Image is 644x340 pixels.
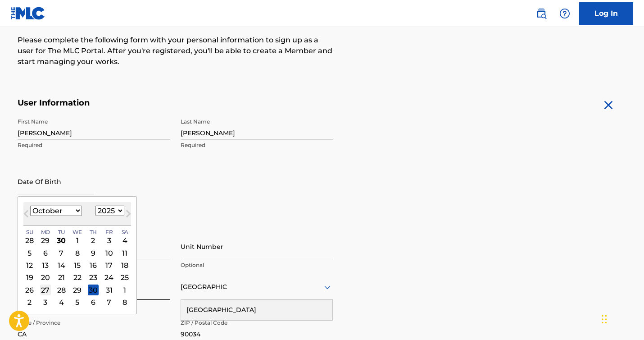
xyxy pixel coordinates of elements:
[40,272,51,283] div: Choose Monday, October 20th, 2025
[104,260,114,271] div: Choose Friday, October 17th, 2025
[88,248,99,258] div: Choose Thursday, October 9th, 2025
[104,272,114,283] div: Choose Friday, October 24th, 2025
[18,98,333,108] h5: User Information
[104,235,114,246] div: Choose Friday, October 3rd, 2025
[26,228,33,236] span: Su
[122,228,128,236] span: Sa
[105,228,113,236] span: Fr
[119,248,130,258] div: Choose Saturday, October 11th, 2025
[181,261,333,269] p: Optional
[72,285,83,295] div: Choose Wednesday, October 29th, 2025
[18,224,626,234] h5: Personal Address
[532,5,550,23] a: Public Search
[88,297,99,308] div: Choose Thursday, November 6th, 2025
[56,272,67,283] div: Choose Tuesday, October 21st, 2025
[23,234,131,308] div: Month October, 2025
[559,8,570,19] img: help
[40,260,51,271] div: Choose Monday, October 13th, 2025
[104,285,114,295] div: Choose Friday, October 31st, 2025
[181,141,333,149] p: Required
[88,260,99,271] div: Choose Thursday, October 16th, 2025
[72,260,83,271] div: Choose Wednesday, October 15th, 2025
[72,235,83,246] div: Choose Wednesday, October 1st, 2025
[56,260,67,271] div: Choose Tuesday, October 14th, 2025
[56,235,67,246] div: Choose Tuesday, September 30th, 2025
[119,297,130,308] div: Choose Saturday, November 8th, 2025
[88,272,99,283] div: Choose Thursday, October 23rd, 2025
[40,235,51,246] div: Choose Monday, September 29th, 2025
[599,297,644,340] iframe: Chat Widget
[72,248,83,258] div: Choose Wednesday, October 8th, 2025
[88,235,99,246] div: Choose Thursday, October 2nd, 2025
[88,285,99,295] div: Choose Thursday, October 30th, 2025
[18,196,137,314] div: Choose Date
[41,228,50,236] span: Mo
[536,8,547,19] img: search
[119,235,130,246] div: Choose Saturday, October 4th, 2025
[104,248,114,258] div: Choose Friday, October 10th, 2025
[56,285,67,295] div: Choose Tuesday, October 28th, 2025
[24,260,35,271] div: Choose Sunday, October 12th, 2025
[556,5,574,23] div: Help
[104,297,114,308] div: Choose Friday, November 7th, 2025
[72,297,83,308] div: Choose Wednesday, November 5th, 2025
[119,285,130,295] div: Choose Saturday, November 1st, 2025
[119,272,130,283] div: Choose Saturday, October 25th, 2025
[40,285,51,295] div: Choose Monday, October 27th, 2025
[73,228,82,236] span: We
[18,35,333,67] p: Please complete the following form with your personal information to sign up as a user for The ML...
[72,272,83,283] div: Choose Wednesday, October 22nd, 2025
[181,300,332,320] div: [GEOGRAPHIC_DATA]
[121,208,136,223] button: Next Month
[58,228,65,236] span: Tu
[119,260,130,271] div: Choose Saturday, October 18th, 2025
[24,297,35,308] div: Choose Sunday, November 2nd, 2025
[40,248,51,258] div: Choose Monday, October 6th, 2025
[579,2,633,25] a: Log In
[40,297,51,308] div: Choose Monday, November 3rd, 2025
[56,297,67,308] div: Choose Tuesday, November 4th, 2025
[18,141,170,149] p: Required
[602,306,607,333] div: Drag
[90,228,97,236] span: Th
[24,248,35,258] div: Choose Sunday, October 5th, 2025
[24,285,35,295] div: Choose Sunday, October 26th, 2025
[56,248,67,258] div: Choose Tuesday, October 7th, 2025
[601,98,616,112] img: close
[24,235,35,246] div: Choose Sunday, September 28th, 2025
[24,272,35,283] div: Choose Sunday, October 19th, 2025
[11,7,45,20] img: MLC Logo
[19,208,33,223] button: Previous Month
